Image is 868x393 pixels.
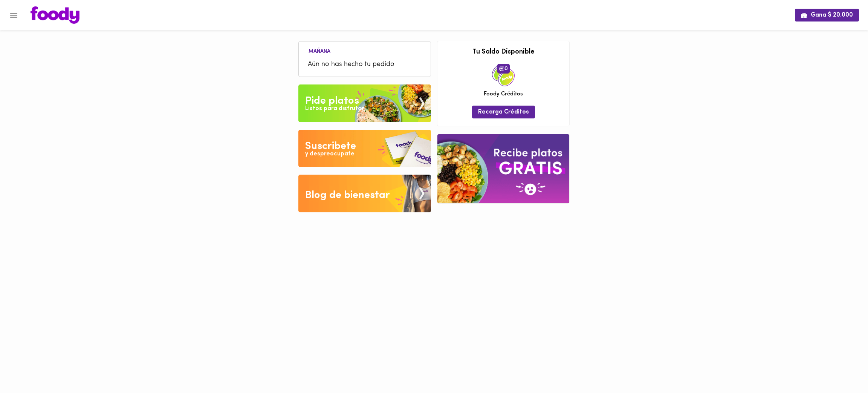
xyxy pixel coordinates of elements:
[5,6,23,25] button: Menu
[308,60,422,70] span: Aún no has hecho tu pedido
[305,150,355,158] div: y despreocupate
[801,12,853,19] span: Gana $ 20.000
[305,94,359,109] div: Pide platos
[824,349,860,385] iframe: Messagebird Livechat Widget
[437,134,569,203] img: referral-banner.png
[305,104,364,113] div: Listos para disfrutar
[303,47,336,54] li: Mañana
[298,84,431,122] img: Pide un Platos
[478,109,529,116] span: Recarga Créditos
[298,130,431,167] img: Disfruta bajar de peso
[492,64,515,86] img: credits-package.png
[298,175,431,212] img: Blog de bienestar
[497,64,510,74] span: 0
[305,188,390,203] div: Blog de bienestar
[305,139,356,154] div: Suscribete
[31,6,79,24] img: logo.png
[795,9,859,21] button: Gana $ 20.000
[443,49,564,56] h3: Tu Saldo Disponible
[472,106,535,118] button: Recarga Créditos
[484,90,523,98] span: Foody Créditos
[499,66,504,71] img: foody-creditos.png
